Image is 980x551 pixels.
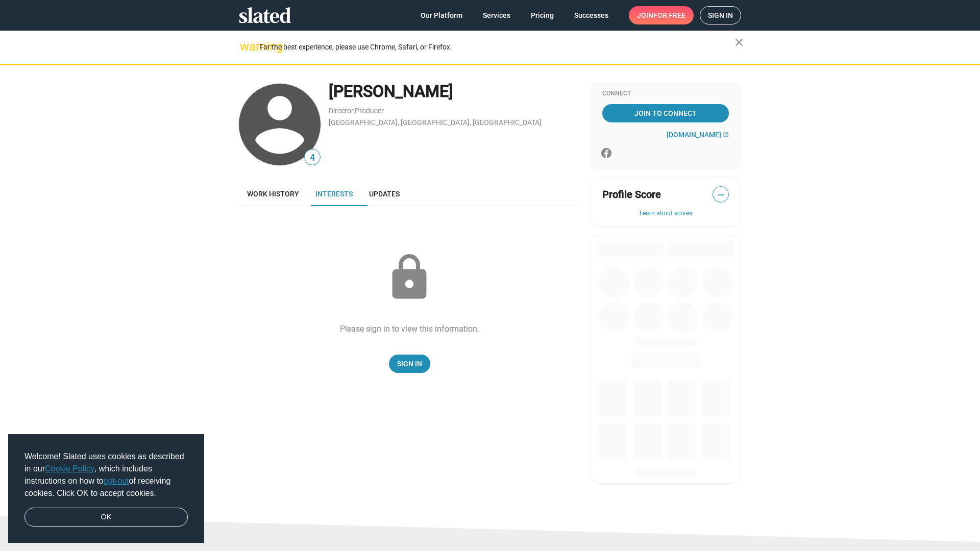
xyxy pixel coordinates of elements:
[305,151,320,165] span: 4
[531,6,554,24] span: Pricing
[389,355,430,373] a: Sign In
[602,104,729,122] a: Join To Connect
[329,118,542,127] a: [GEOGRAPHIC_DATA], [GEOGRAPHIC_DATA], [GEOGRAPHIC_DATA]
[653,6,685,24] span: for free
[8,434,204,543] div: cookieconsent
[475,6,519,24] a: Services
[604,104,727,122] span: Join To Connect
[700,6,741,24] a: Sign in
[329,81,580,103] div: [PERSON_NAME]
[384,252,435,303] mat-icon: lock
[629,6,694,24] a: Joinfor free
[602,188,661,202] span: Profile Score
[667,131,721,139] span: [DOMAIN_NAME]
[412,6,471,24] a: Our Platform
[340,323,479,334] div: Please sign in to view this information.
[602,210,729,218] button: Learn about scores
[667,131,729,139] a: [DOMAIN_NAME]
[574,6,608,24] span: Successes
[602,90,729,98] div: Connect
[240,40,252,53] mat-icon: warning
[369,190,400,198] span: Updates
[713,188,728,202] span: —
[329,107,354,115] a: Director
[307,182,361,206] a: Interests
[315,190,353,198] span: Interests
[45,464,94,473] a: Cookie Policy
[566,6,617,24] a: Successes
[733,36,745,48] mat-icon: close
[104,477,129,485] a: opt-out
[708,7,733,24] span: Sign in
[421,6,462,24] span: Our Platform
[247,190,299,198] span: Work history
[354,109,355,114] span: ,
[397,355,422,373] span: Sign In
[723,132,729,138] mat-icon: open_in_new
[637,6,685,24] span: Join
[355,107,384,115] a: Producer
[24,508,188,527] a: dismiss cookie message
[523,6,562,24] a: Pricing
[239,182,307,206] a: Work history
[259,40,735,54] div: For the best experience, please use Chrome, Safari, or Firefox.
[361,182,408,206] a: Updates
[483,6,510,24] span: Services
[24,450,188,499] span: Welcome! Slated uses cookies as described in our , which includes instructions on how to of recei...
